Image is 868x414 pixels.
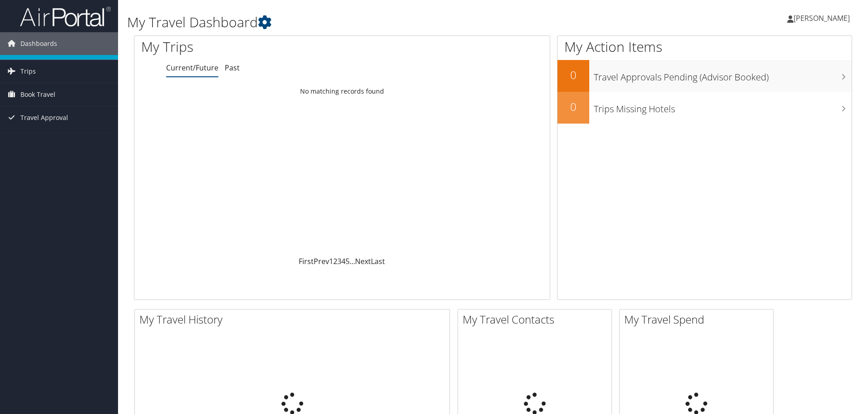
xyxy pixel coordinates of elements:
[557,99,589,115] h2: 0
[624,312,773,327] h2: My Travel Spend
[20,6,111,27] img: airportal-logo.png
[594,66,852,84] h3: Travel Approvals Pending (Advisor Booked)
[557,67,589,83] h2: 0
[794,13,850,23] span: [PERSON_NAME]
[166,63,218,73] a: Current/Future
[20,32,57,55] span: Dashboards
[329,256,333,266] a: 1
[341,256,345,266] a: 4
[345,256,350,266] a: 5
[225,63,240,73] a: Past
[299,256,314,266] a: First
[139,312,449,327] h2: My Travel History
[350,256,355,266] span: …
[134,83,550,100] td: No matching records found
[557,37,852,56] h1: My Action Items
[463,312,612,327] h2: My Travel Contacts
[20,60,36,83] span: Trips
[594,98,852,115] h3: Trips Missing Hotels
[20,106,68,129] span: Travel Approval
[333,256,337,266] a: 2
[787,5,859,32] a: [PERSON_NAME]
[355,256,371,266] a: Next
[337,256,341,266] a: 3
[20,83,55,106] span: Book Travel
[314,256,329,266] a: Prev
[557,92,852,124] a: 0Trips Missing Hotels
[371,256,385,266] a: Last
[557,60,852,92] a: 0Travel Approvals Pending (Advisor Booked)
[127,13,615,32] h1: My Travel Dashboard
[141,37,370,56] h1: My Trips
